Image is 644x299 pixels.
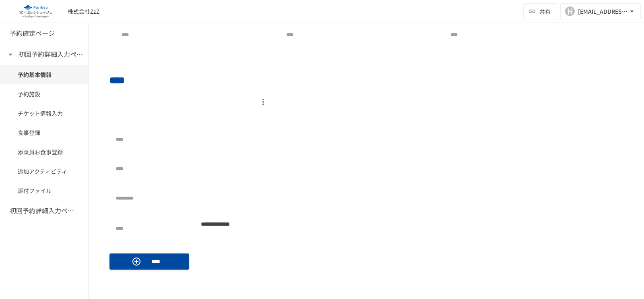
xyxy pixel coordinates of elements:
span: 予約基本情報 [18,70,70,79]
h6: 初回予約詳細入力ページ [19,49,83,60]
div: 株式会社ZzZ [68,7,99,16]
h6: 初回予約詳細入力ページ [10,206,74,216]
span: 予約施設 [18,89,70,98]
span: 共有 [539,7,551,16]
h6: 予約確定ページ [10,28,55,39]
div: [EMAIL_ADDRESS][DOMAIN_NAME] [578,6,628,17]
div: H [565,6,575,16]
span: 添付ファイル [18,186,70,195]
button: 共有 [523,3,557,19]
span: 食事登録 [18,128,70,137]
span: 添乗員お食事登録 [18,147,70,156]
img: eQeGXtYPV2fEKIA3pizDiVdzO5gJTl2ahLbsPaD2E4R [10,5,61,18]
span: 追加アクティビティ [18,167,70,176]
span: チケット情報入力 [18,109,70,118]
button: H[EMAIL_ADDRESS][DOMAIN_NAME] [560,3,641,19]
